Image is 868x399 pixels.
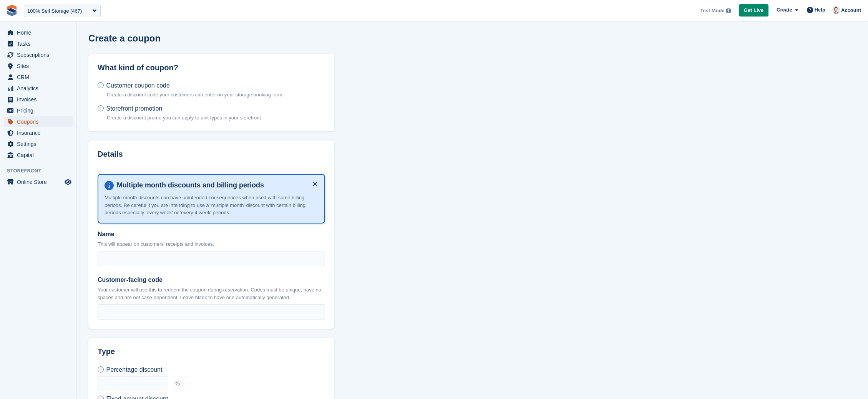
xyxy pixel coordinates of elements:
[88,33,161,43] h1: Create a coupon
[6,5,18,16] img: stora-icon-8386f47178a22dfd0bd8f6a31ec36ba5ce8667c1dd55bd0f319d3a0aa187defe.svg
[4,116,73,127] a: menu
[107,91,282,99] p: Create a discount code your customers can enter on your storage booking form
[4,139,73,149] a: menu
[17,105,63,116] span: Pricing
[17,72,63,83] span: CRM
[4,72,73,83] a: menu
[98,230,325,239] label: Name
[98,105,104,111] input: Storefront promotion Create a discount promo you can apply to unit types in your storefront
[17,38,63,49] span: Tasks
[107,114,261,122] p: Create a discount promo you can apply to unit types in your storefront
[106,82,169,89] span: Customer coupon code
[17,83,63,94] span: Analytics
[4,177,73,187] a: menu
[98,82,104,88] input: Customer coupon code Create a discount code your customers can enter on your storage booking form
[815,6,825,14] span: Help
[17,116,63,127] span: Coupons
[700,7,724,15] span: Test Mode
[4,27,73,38] a: menu
[4,50,73,60] a: menu
[17,27,63,38] span: Home
[4,150,73,161] a: menu
[17,61,63,71] span: Sites
[98,347,325,356] h2: Type
[4,38,73,49] a: menu
[4,83,73,94] a: menu
[98,240,325,248] p: This will appear on customers' receipts and invoices.
[105,194,318,217] p: Multiple month discounts can have unintended consequences when used with some billing periods. Be...
[17,150,63,161] span: Capital
[744,7,763,14] span: Get Live
[17,50,63,60] span: Subscriptions
[17,127,63,138] span: Insurance
[98,63,325,72] h2: What kind of coupon?
[106,366,162,373] span: Percentage discount
[98,275,325,285] label: Customer-facing code
[106,105,162,112] span: Storefront promotion
[4,61,73,71] a: menu
[4,105,73,116] a: menu
[4,94,73,105] a: menu
[114,181,318,190] h4: Multiple month discounts and billing periods
[4,127,73,138] a: menu
[98,286,325,301] p: Your customer will use this to redeem the coupon during reservation. Codes must be unique, have n...
[63,177,73,187] a: Preview store
[777,6,792,14] span: Create
[832,6,840,14] img: Jeff Knox
[17,94,63,105] span: Invoices
[98,366,104,373] input: Percentage discount
[7,167,76,175] span: Storefront
[98,150,325,159] h2: Details
[726,8,731,13] img: icon-info-grey-7440780725fd019a000dd9b08b2336e03edf1995a4989e88bcd33f0948082b44.svg
[27,7,82,15] div: 100% Self Storage (467)
[17,139,63,149] span: Settings
[841,7,861,14] span: Account
[17,177,63,187] span: Online Store
[739,4,768,17] a: Get Live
